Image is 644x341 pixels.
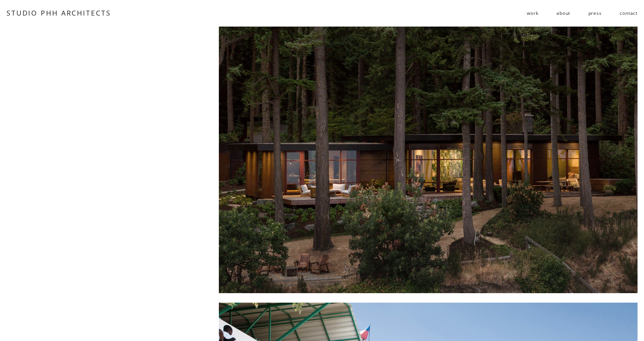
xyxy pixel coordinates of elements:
a: contact [620,7,638,19]
span: work [527,8,538,19]
a: about [556,7,570,19]
a: press [588,7,602,19]
a: folder dropdown [527,7,538,19]
a: STUDIO PHH ARCHITECTS [6,8,111,17]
